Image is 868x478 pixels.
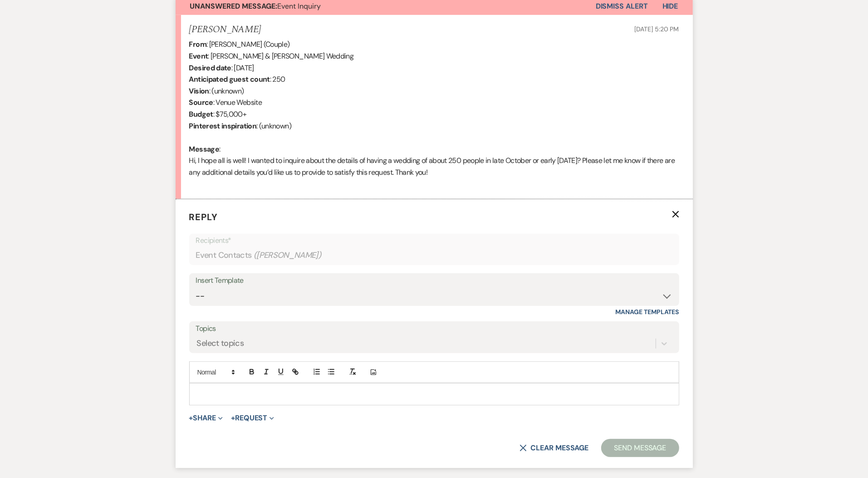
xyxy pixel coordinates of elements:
b: Desired date [189,63,231,73]
button: Request [231,414,274,422]
div: Select topics [197,338,244,350]
b: Vision [189,86,209,96]
b: Budget [189,109,213,119]
a: Manage Templates [616,308,679,316]
span: ( [PERSON_NAME] ) [254,249,322,261]
b: Event [189,51,208,61]
button: Send Message [601,439,679,457]
button: Share [189,414,223,422]
strong: Unanswered Message: [190,1,278,11]
b: From [189,39,206,49]
label: Topics [196,322,672,335]
button: Clear message [520,444,588,452]
span: + [189,414,193,422]
b: Message [189,144,220,154]
span: Hide [662,1,678,11]
div: Event Contacts [196,246,672,264]
b: Anticipated guest count [189,74,270,84]
p: Recipients* [196,235,672,246]
div: Insert Template [196,274,672,287]
h5: [PERSON_NAME] [189,24,261,35]
span: [DATE] 5:20 PM [634,25,679,33]
span: Reply [189,211,218,223]
div: : [PERSON_NAME] (Couple) : [PERSON_NAME] & [PERSON_NAME] Wedding : [DATE] : 250 : (unknown) : Ven... [189,39,679,190]
b: Pinterest inspiration [189,121,257,131]
b: Source [189,98,213,107]
span: Event Inquiry [190,1,321,11]
span: + [231,414,235,422]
